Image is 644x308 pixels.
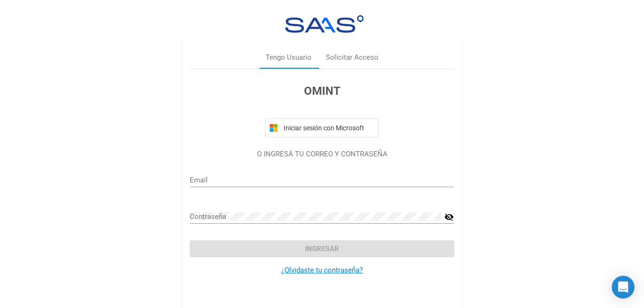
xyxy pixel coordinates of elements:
[305,245,339,253] span: Ingresar
[190,149,454,160] p: O INGRESÁ TU CORREO Y CONTRASEÑA
[281,266,363,274] a: ¿Olvidaste tu contraseña?
[612,276,635,299] div: Open Intercom Messenger
[444,211,454,223] mat-icon: visibility_off
[265,118,379,137] button: Iniciar sesión con Microsoft
[266,52,312,63] div: Tengo Usuario
[190,240,454,257] button: Ingresar
[326,52,378,63] div: Solicitar Acceso
[190,82,454,100] h3: OMINT
[282,124,375,132] span: Iniciar sesión con Microsoft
